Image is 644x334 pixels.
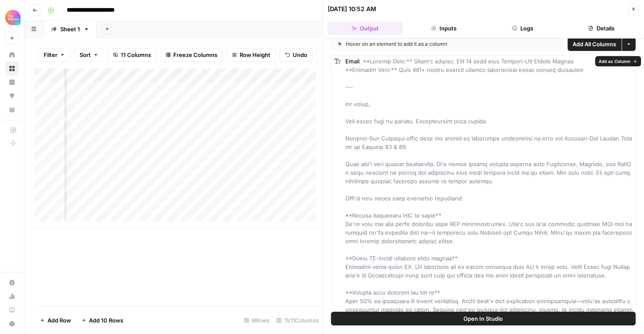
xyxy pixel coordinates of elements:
button: Add 10 Rows [76,313,128,327]
button: Details [564,21,639,35]
button: Inputs [406,21,481,35]
span: 11 Columns [121,51,151,59]
span: Email [345,58,359,65]
button: Workspace: Alliance [5,7,19,28]
a: Insights [5,75,19,89]
span: Open In Studio [463,314,503,323]
button: Sort [74,48,104,62]
a: Settings [5,276,19,289]
button: Add Row [35,313,76,327]
span: Sort [80,51,91,59]
button: 11 Columns [107,48,157,62]
a: Learning Hub [5,303,19,317]
span: Filter [44,51,57,59]
button: Open In Studio [331,312,636,325]
span: Add All Columns [573,40,616,48]
span: Row Height [240,51,270,59]
button: Row Height [226,48,276,62]
button: Freeze Columns [160,48,223,62]
button: Add as Column [595,56,641,66]
a: Browse [5,62,19,75]
span: Freeze Columns [173,51,217,59]
button: Output [328,21,403,35]
button: Logs [485,21,560,35]
div: 11/11 Columns [273,313,322,327]
a: Your Data [5,103,19,116]
span: Undo [293,51,307,59]
a: Sheet 1 [44,21,97,38]
div: [DATE] 10:52 AM [328,5,376,13]
span: Add Row [47,316,71,325]
a: Opportunities [5,89,19,103]
button: Filter [38,48,71,62]
div: 9 Rows [240,313,273,327]
div: Hover on an element to add it as a column [338,40,502,48]
button: Add All Columns [567,37,621,51]
button: Undo [279,48,313,62]
a: Usage [5,289,19,303]
a: Home [5,48,19,62]
img: Alliance Logo [5,10,21,25]
span: Add as Column [599,58,630,65]
span: Add 10 Rows [89,316,123,325]
button: Help + Support [5,317,19,331]
div: Sheet 1 [60,25,80,33]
